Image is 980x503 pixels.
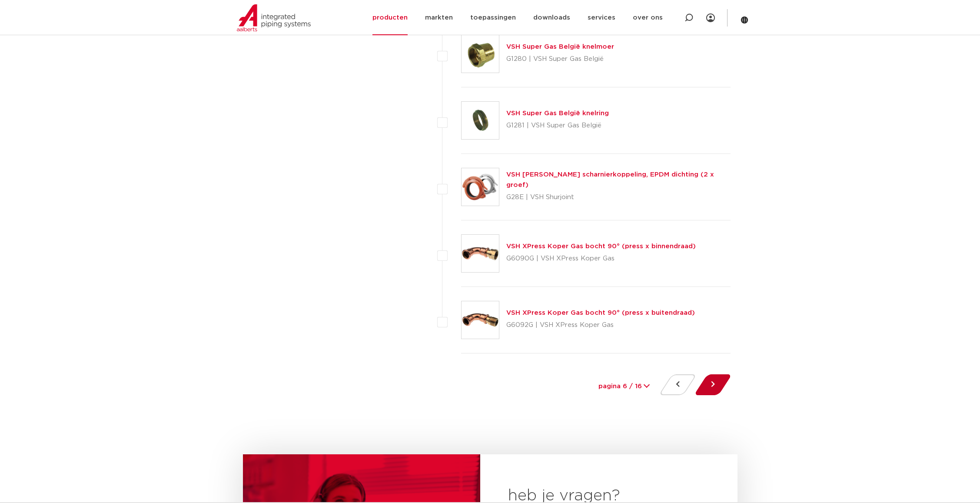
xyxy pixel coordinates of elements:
img: Thumbnail for VSH XPress Koper Gas bocht 90° (press x buitendraad) [462,301,499,339]
a: VSH [PERSON_NAME] scharnierkoppeling, EPDM dichting (2 x groef) [506,171,714,188]
img: Thumbnail for VSH Super Gas België knelring [462,102,499,139]
p: G6090G | VSH XPress Koper Gas [506,252,696,266]
a: VSH Super Gas België knelmoer [506,43,614,50]
img: Thumbnail for VSH XPress Koper Gas bocht 90° (press x binnendraad) [462,235,499,272]
p: G1281 | VSH Super Gas België [506,119,609,133]
p: G28E | VSH Shurjoint [506,190,731,204]
a: VSH Super Gas België knelring [506,110,609,117]
a: VSH XPress Koper Gas bocht 90° (press x buitendraad) [506,310,695,316]
p: G6092G | VSH XPress Koper Gas [506,318,695,332]
img: Thumbnail for VSH Super Gas België knelmoer [462,35,499,73]
a: VSH XPress Koper Gas bocht 90° (press x binnendraad) [506,243,696,250]
img: Thumbnail for VSH Shurjoint scharnierkoppeling, EPDM dichting (2 x groef) [462,168,499,206]
p: G1280 | VSH Super Gas België [506,52,614,66]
